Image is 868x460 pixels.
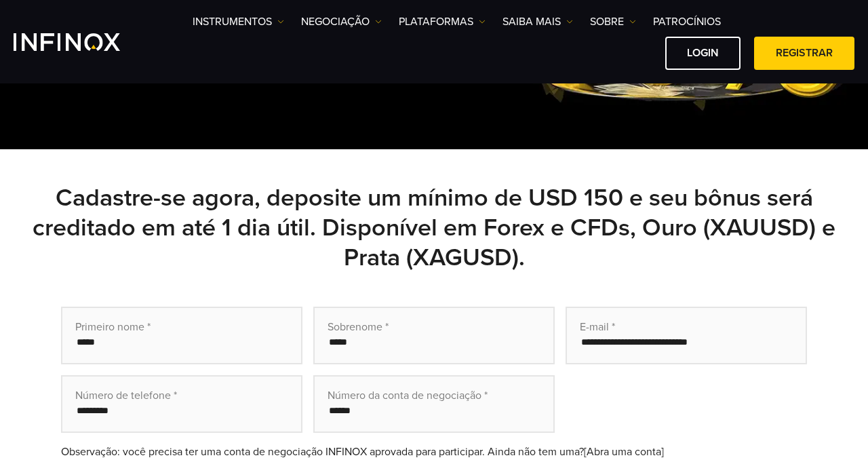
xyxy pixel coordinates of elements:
[193,14,284,30] a: Instrumentos
[399,14,486,30] a: PLATAFORMAS
[301,14,382,30] a: NEGOCIAÇÃO
[754,37,854,70] a: Registrar
[14,183,854,273] h2: Cadastre-se agora, deposite um mínimo de USD 150 e seu bônus será creditado em até 1 dia útil. Di...
[14,33,152,51] a: INFINOX Logo
[665,37,741,70] a: Login
[502,14,573,30] a: Saiba mais
[590,14,636,30] a: SOBRE
[653,14,721,30] a: Patrocínios
[584,445,664,459] a: [Abra uma conta]
[61,444,807,460] div: Observação: você precisa ter uma conta de negociação INFINOX aprovada para participar. Ainda não ...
